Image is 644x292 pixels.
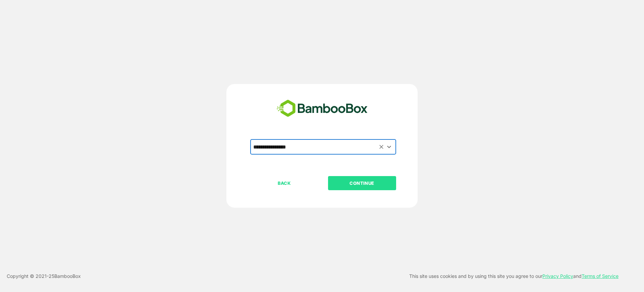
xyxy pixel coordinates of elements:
a: Terms of Service [582,273,619,279]
p: BACK [251,179,318,187]
button: Clear [378,143,385,151]
p: CONTINUE [328,179,395,187]
img: bamboobox [273,97,371,120]
button: BACK [250,176,318,190]
button: CONTINUE [328,176,396,190]
a: Privacy Policy [542,273,573,279]
p: This site uses cookies and by using this site you agree to our and [409,272,619,280]
p: Copyright © 2021- 25 BambooBox [7,272,81,280]
button: Open [385,142,394,151]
